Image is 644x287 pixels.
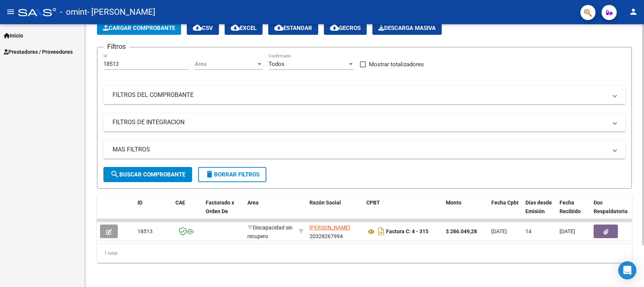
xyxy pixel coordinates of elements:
[376,225,386,237] i: Descargar documento
[103,86,625,104] mat-expansion-panel-header: FILTROS DEL COMPROBANTE
[488,195,522,228] datatable-header-cell: Fecha Cpbt
[87,4,155,20] span: - [PERSON_NAME]
[378,25,436,31] span: Descarga Masiva
[225,21,263,35] button: EXCEL
[103,41,130,52] h3: Filtros
[4,31,23,40] span: Inicio
[560,200,581,214] span: Fecha Recibido
[309,200,341,206] span: Razón Social
[187,21,219,35] button: CSV
[372,21,442,35] app-download-masive: Descarga masiva de comprobantes (adjuntos)
[60,4,87,20] span: - omint
[138,200,142,206] span: ID
[594,200,628,214] span: Doc Respaldatoria
[443,195,488,228] datatable-header-cell: Monto
[193,25,213,31] span: CSV
[97,244,632,263] div: 1 total
[113,145,607,154] mat-panel-title: MAS FILTROS
[244,195,295,228] datatable-header-cell: Area
[369,60,424,69] span: Mostrar totalizadores
[269,61,284,67] span: Todos
[110,170,119,179] mat-icon: search
[525,228,531,234] span: 14
[560,228,575,234] span: [DATE]
[6,7,15,16] mat-icon: menu
[366,200,380,206] span: CPBT
[175,200,185,206] span: CAE
[330,25,361,31] span: Gecros
[491,228,507,234] span: [DATE]
[4,48,73,56] span: Prestadores / Proveedores
[198,167,266,182] button: Borrar Filtros
[522,195,556,228] datatable-header-cell: Días desde Emisión
[103,167,192,182] button: Buscar Comprobante
[206,200,234,214] span: Facturado x Orden De
[203,195,244,228] datatable-header-cell: Facturado x Orden De
[268,21,318,35] button: Estandar
[103,140,625,159] mat-expansion-panel-header: MAS FILTROS
[97,21,181,35] button: Cargar Comprobante
[103,25,175,31] span: Cargar Comprobante
[113,91,607,99] mat-panel-title: FILTROS DEL COMPROBANTE
[363,195,443,228] datatable-header-cell: CPBT
[274,23,283,32] mat-icon: cloud_download
[309,223,360,239] div: 20328267994
[330,23,339,32] mat-icon: cloud_download
[274,25,312,31] span: Estandar
[386,229,428,235] strong: Factura C: 4 - 315
[525,200,552,214] span: Días desde Emisión
[247,200,259,206] span: Area
[446,200,461,206] span: Monto
[591,195,636,228] datatable-header-cell: Doc Respaldatoria
[306,195,363,228] datatable-header-cell: Razón Social
[629,7,638,16] mat-icon: person
[134,195,172,228] datatable-header-cell: ID
[247,225,292,239] span: Discapacidad sin recupero
[231,25,256,31] span: EXCEL
[193,23,202,32] mat-icon: cloud_download
[205,170,214,179] mat-icon: delete
[205,171,259,178] span: Borrar Filtros
[446,228,477,234] strong: $ 286.049,28
[491,200,519,206] span: Fecha Cpbt
[324,21,367,35] button: Gecros
[138,228,153,234] span: 18513
[113,118,607,126] mat-panel-title: FILTROS DE INTEGRACION
[309,225,350,231] span: [PERSON_NAME]
[231,23,240,32] mat-icon: cloud_download
[195,61,256,67] span: Area
[618,261,636,279] div: Open Intercom Messenger
[110,171,185,178] span: Buscar Comprobante
[172,195,203,228] datatable-header-cell: CAE
[372,21,442,35] button: Descarga Masiva
[103,113,625,131] mat-expansion-panel-header: FILTROS DE INTEGRACION
[556,195,591,228] datatable-header-cell: Fecha Recibido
